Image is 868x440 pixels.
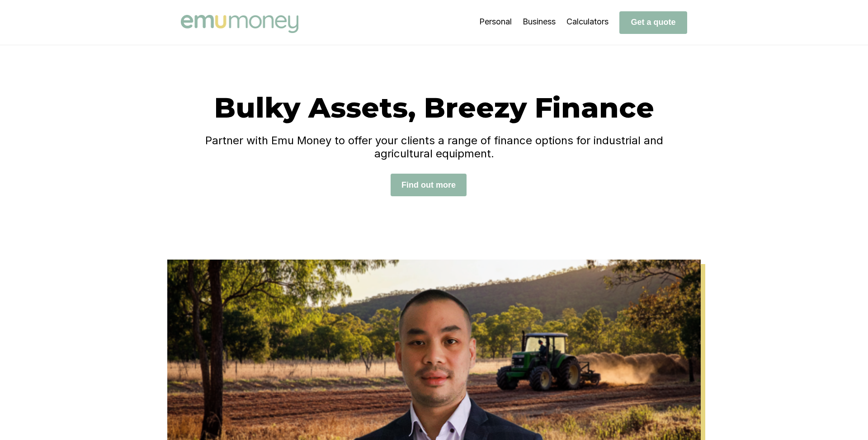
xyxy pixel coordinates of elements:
button: Find out more [391,174,467,196]
a: Get a quote [619,17,687,27]
a: Find out more [391,180,467,189]
h1: Bulky Assets, Breezy Finance [181,90,687,125]
button: Get a quote [619,11,687,34]
img: Emu Money logo [181,15,298,33]
h4: Partner with Emu Money to offer your clients a range of finance options for industrial and agricu... [181,134,687,160]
